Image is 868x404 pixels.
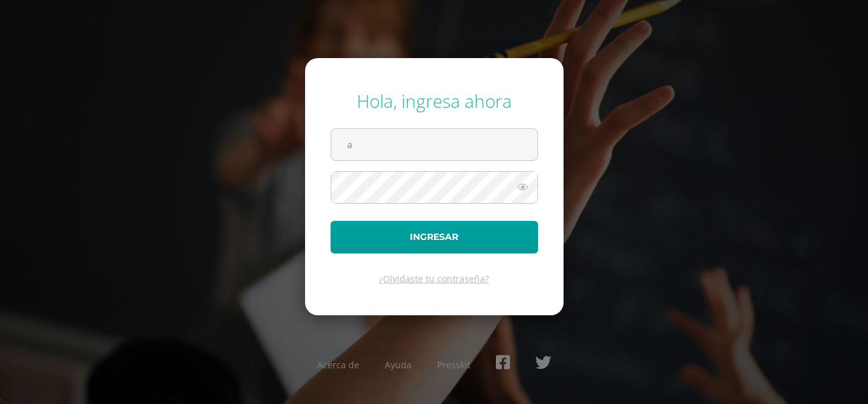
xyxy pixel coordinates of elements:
[379,273,489,285] a: ¿Olvidaste tu contraseña?
[385,359,412,371] a: Ayuda
[317,359,359,371] a: Acerca de
[437,359,470,371] a: Presskit
[331,89,538,113] div: Hola, ingresa ahora
[331,221,538,253] button: Ingresar
[331,129,537,160] input: Correo electrónico o usuario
